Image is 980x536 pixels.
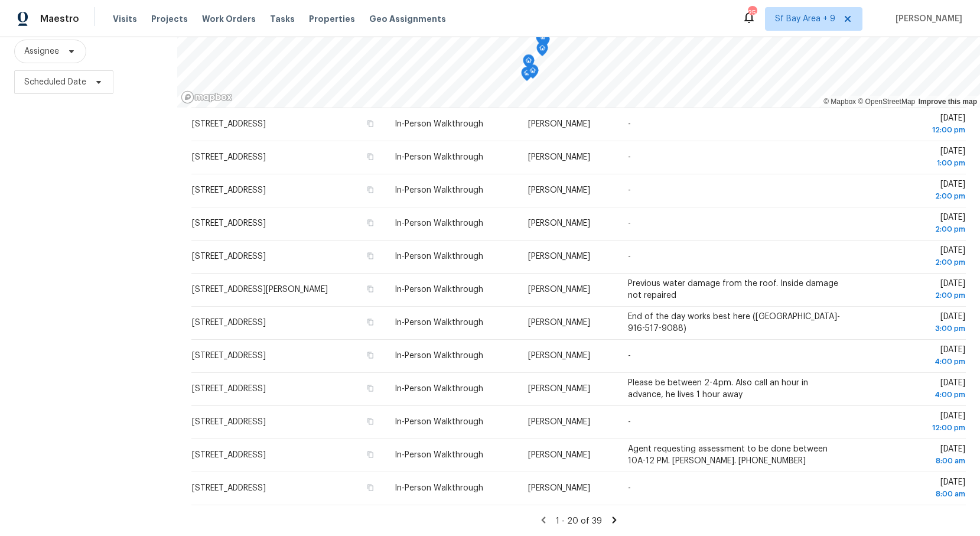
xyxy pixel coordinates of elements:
span: In-Person Walkthrough [395,451,483,459]
span: [DATE] [861,379,965,401]
span: [PERSON_NAME] [528,352,590,360]
span: Tasks [270,15,295,23]
div: Map marker [536,31,548,50]
span: [STREET_ADDRESS] [192,319,266,327]
button: Copy Address [365,151,376,162]
span: [STREET_ADDRESS] [192,385,266,393]
button: Copy Address [365,416,376,427]
span: Maestro [40,13,79,25]
button: Copy Address [365,251,376,261]
span: In-Person Walkthrough [395,385,483,393]
div: 12:00 pm [861,422,965,434]
span: In-Person Walkthrough [395,153,483,161]
span: [STREET_ADDRESS][PERSON_NAME] [192,285,328,294]
a: OpenStreetMap [858,98,915,106]
button: Copy Address [365,482,376,493]
a: Mapbox [823,98,856,106]
div: 12:00 pm [861,124,965,136]
div: 8:00 am [861,455,965,467]
span: [PERSON_NAME] [528,219,590,228]
div: 4:00 pm [861,356,965,368]
div: 2:00 pm [861,223,965,235]
span: - [628,352,631,360]
span: [PERSON_NAME] [891,13,962,25]
span: Previous water damage from the roof. Inside damage not repaired [628,280,838,300]
div: Map marker [536,42,548,60]
div: 2:00 pm [861,190,965,202]
span: - [628,484,631,492]
span: [DATE] [861,213,965,235]
span: [STREET_ADDRESS] [192,252,266,261]
span: - [628,186,631,194]
a: Mapbox homepage [181,90,233,104]
span: [DATE] [861,346,965,368]
span: Please be between 2-4pm. Also call an hour in advance, he lives 1 hour away [628,379,808,399]
button: Copy Address [365,184,376,195]
span: [PERSON_NAME] [528,385,590,393]
span: [PERSON_NAME] [528,285,590,294]
span: - [628,418,631,426]
span: [DATE] [861,147,965,169]
button: Copy Address [365,284,376,294]
span: [DATE] [861,280,965,301]
span: In-Person Walkthrough [395,120,483,128]
span: In-Person Walkthrough [395,285,483,294]
span: Visits [113,13,137,25]
span: - [628,120,631,128]
span: [STREET_ADDRESS] [192,418,266,426]
span: [STREET_ADDRESS] [192,352,266,360]
span: 1 - 20 of 39 [556,517,602,525]
span: - [628,219,631,228]
span: [DATE] [861,114,965,136]
span: [PERSON_NAME] [528,120,590,128]
div: 8:00 am [861,488,965,500]
span: In-Person Walkthrough [395,319,483,327]
span: In-Person Walkthrough [395,252,483,261]
div: 2:00 pm [861,290,965,301]
span: [STREET_ADDRESS] [192,186,266,194]
span: [PERSON_NAME] [528,418,590,426]
div: Map marker [537,31,549,49]
span: In-Person Walkthrough [395,352,483,360]
button: Copy Address [365,350,376,360]
div: Map marker [523,54,535,73]
button: Copy Address [365,217,376,228]
button: Copy Address [365,118,376,129]
span: In-Person Walkthrough [395,219,483,228]
span: Sf Bay Area + 9 [775,13,835,25]
span: [PERSON_NAME] [528,252,590,261]
span: In-Person Walkthrough [395,418,483,426]
button: Copy Address [365,449,376,460]
span: [STREET_ADDRESS] [192,153,266,161]
span: [DATE] [861,246,965,268]
div: 2:00 pm [861,256,965,268]
span: - [628,153,631,161]
span: [PERSON_NAME] [528,153,590,161]
span: [DATE] [861,180,965,202]
span: Geo Assignments [369,13,446,25]
span: Projects [151,13,188,25]
span: Work Orders [202,13,256,25]
div: Map marker [521,67,533,85]
span: [STREET_ADDRESS] [192,120,266,128]
span: [PERSON_NAME] [528,186,590,194]
span: - [628,252,631,261]
span: Assignee [24,46,59,57]
span: In-Person Walkthrough [395,186,483,194]
span: [PERSON_NAME] [528,451,590,459]
div: 1:00 pm [861,157,965,169]
span: [STREET_ADDRESS] [192,219,266,228]
span: Properties [309,13,355,25]
span: [PERSON_NAME] [528,319,590,327]
span: Scheduled Date [24,76,86,88]
a: Improve this map [919,98,977,106]
span: [DATE] [861,412,965,434]
div: 4:00 pm [861,389,965,401]
span: Agent requesting assessment to be done between 10A-12 PM. [PERSON_NAME]. [PHONE_NUMBER] [628,445,828,465]
div: 3:00 pm [861,323,965,334]
span: End of the day works best here ([GEOGRAPHIC_DATA]- 916-517-9088) [628,313,840,333]
span: [DATE] [861,313,965,334]
span: [DATE] [861,478,965,500]
span: [PERSON_NAME] [528,484,590,492]
div: Map marker [527,64,539,83]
